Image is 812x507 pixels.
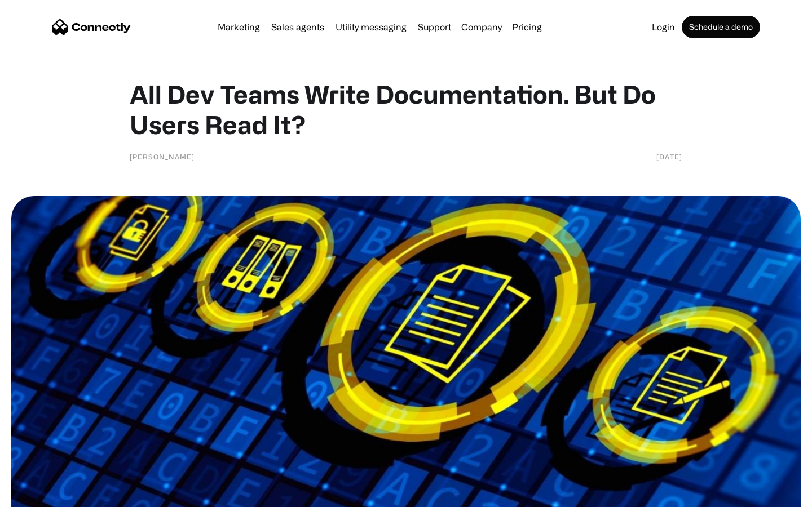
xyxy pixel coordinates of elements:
[656,151,682,162] div: [DATE]
[11,487,68,503] aside: Language selected: English
[130,79,682,140] h1: All Dev Teams Write Documentation. But Do Users Read It?
[413,23,456,32] a: Support
[682,16,760,38] a: Schedule a demo
[213,23,264,32] a: Marketing
[507,23,546,32] a: Pricing
[461,19,502,35] div: Company
[647,23,679,32] a: Login
[130,151,195,162] div: [PERSON_NAME]
[267,23,329,32] a: Sales agents
[331,23,411,32] a: Utility messaging
[23,487,68,503] ul: Language list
